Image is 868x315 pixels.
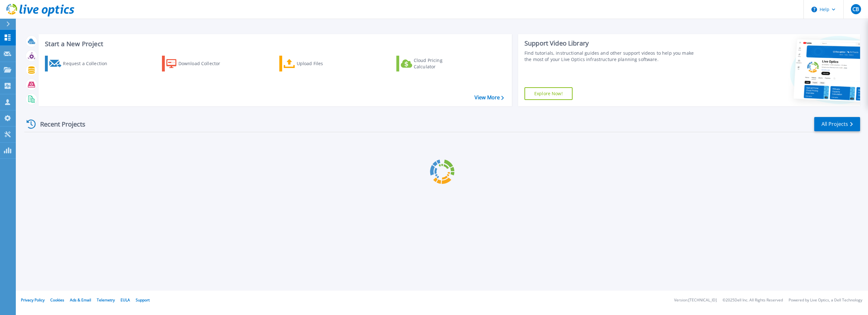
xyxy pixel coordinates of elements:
li: Version: [TECHNICAL_ID] [674,298,717,302]
div: Request a Collection [63,57,114,70]
div: Download Collector [178,57,229,70]
a: Privacy Policy [21,297,45,303]
div: Recent Projects [24,116,94,132]
li: Powered by Live Optics, a Dell Technology [789,298,862,302]
a: Cookies [50,297,64,303]
h3: Start a New Project [45,40,504,47]
div: Cloud Pricing Calculator [414,57,464,70]
a: Explore Now! [524,87,573,100]
a: All Projects [814,117,860,131]
div: Upload Files [297,57,347,70]
a: Download Collector [162,56,232,71]
a: Ads & Email [70,297,91,303]
a: Upload Files [279,56,350,71]
a: Telemetry [97,297,115,303]
a: EULA [121,297,130,303]
a: Support [136,297,150,303]
a: Request a Collection [45,56,115,71]
div: Support Video Library [524,39,702,47]
span: CB [852,7,859,12]
a: Cloud Pricing Calculator [396,56,467,71]
li: © 2025 Dell Inc. All Rights Reserved [722,298,783,302]
div: Find tutorials, instructional guides and other support videos to help you make the most of your L... [524,50,702,63]
a: View More [474,95,504,101]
